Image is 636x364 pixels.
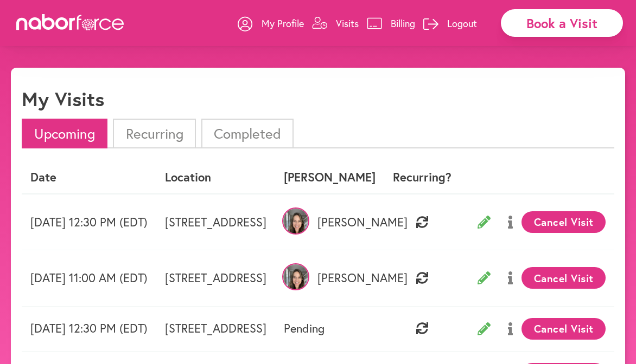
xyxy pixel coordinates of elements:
[262,17,304,30] p: My Profile
[22,250,156,306] td: [DATE] 11:00 AM (EDT)
[521,318,606,340] button: Cancel Visit
[201,119,294,148] li: Completed
[156,250,275,306] td: [STREET_ADDRESS]
[275,161,384,193] th: [PERSON_NAME]
[367,7,415,40] a: Billing
[275,306,384,351] td: Pending
[312,7,359,40] a: Visits
[447,17,477,30] p: Logout
[391,17,415,30] p: Billing
[284,215,376,229] p: [PERSON_NAME]
[521,267,606,289] button: Cancel Visit
[156,161,275,193] th: Location
[501,9,623,37] div: Book a Visit
[22,306,156,351] td: [DATE] 12:30 PM (EDT)
[282,263,309,290] img: zOraTsdETrmVd8eW2Nn5
[238,7,304,40] a: My Profile
[113,119,195,148] li: Recurring
[521,211,606,233] button: Cancel Visit
[423,7,477,40] a: Logout
[22,119,107,148] li: Upcoming
[22,161,156,193] th: Date
[22,87,104,110] h1: My Visits
[156,306,275,351] td: [STREET_ADDRESS]
[284,271,376,285] p: [PERSON_NAME]
[282,207,309,235] img: zOraTsdETrmVd8eW2Nn5
[336,17,359,30] p: Visits
[22,194,156,250] td: [DATE] 12:30 PM (EDT)
[384,161,460,193] th: Recurring?
[156,194,275,250] td: [STREET_ADDRESS]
